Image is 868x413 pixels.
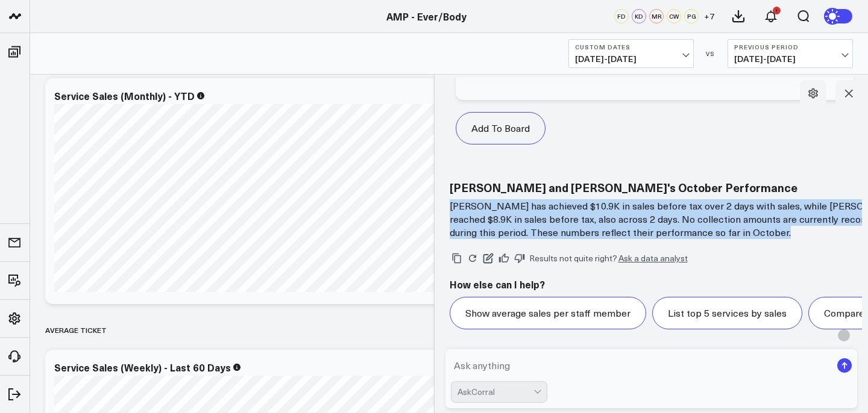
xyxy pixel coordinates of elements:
button: Copy [450,251,464,265]
div: AVERAGE TICKET [45,316,107,344]
span: [DATE] - [DATE] [575,54,687,64]
span: Results not quite right? [529,252,617,264]
button: Custom Dates[DATE]-[DATE] [568,39,694,68]
div: 1 [773,7,781,14]
span: + 7 [704,12,714,20]
span: [DATE] - [DATE] [734,54,846,64]
div: PG [684,9,699,23]
div: AskCorral [458,387,533,397]
div: FD [614,9,629,23]
div: CW [667,9,681,23]
b: Custom Dates [575,43,687,51]
div: Service Sales (Weekly) - Last 60 Days [54,361,231,374]
button: +7 [702,9,716,23]
button: List top 5 services by sales [652,297,802,329]
a: AMP - Ever/Body [386,10,467,23]
div: Service Sales (Monthly) - YTD [54,89,195,102]
button: Previous Period[DATE]-[DATE] [728,39,853,68]
button: Show average sales per staff member [450,297,646,329]
div: MR [649,9,664,23]
div: VS [700,50,722,57]
b: Previous Period [734,43,846,51]
div: KD [632,9,646,23]
button: Add To Board [456,112,546,144]
a: Ask a data analyst [618,254,688,262]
